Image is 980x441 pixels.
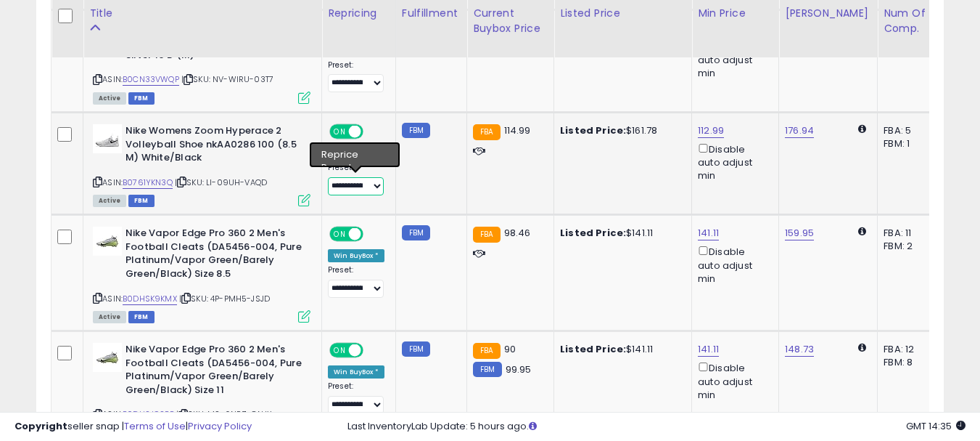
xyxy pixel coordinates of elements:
[560,227,680,240] div: $141.11
[785,226,814,240] a: 159.95
[560,342,626,356] b: Listed Price:
[123,177,173,189] a: B0761YKN3Q
[473,362,501,377] small: FBM
[884,227,931,240] div: FBA: 11
[15,420,252,434] div: seller snap | |
[331,126,349,138] span: ON
[473,227,500,243] small: FBA
[402,225,430,240] small: FBM
[124,419,186,433] a: Terms of Use
[93,227,122,256] img: 31rPCPJLt9L._SL40_.jpg
[506,363,532,376] span: 99.95
[560,343,680,356] div: $141.11
[560,124,680,137] div: $161.78
[93,343,122,372] img: 31rPCPJLt9L._SL40_.jpg
[328,365,384,379] div: Win BuyBox *
[361,228,384,240] span: OFF
[698,39,767,81] div: Disable auto adjust min
[179,293,270,304] span: | SKU: 4P-PMH5-JSJD
[504,226,531,240] span: 98.46
[560,226,626,240] b: Listed Price:
[785,6,871,21] div: [PERSON_NAME]
[473,124,500,140] small: FBA
[504,124,531,137] span: 114.99
[884,240,931,253] div: FBM: 2
[402,6,461,21] div: Fulfillment
[402,341,430,357] small: FBM
[93,22,310,102] div: ASIN:
[328,163,384,195] div: Preset:
[785,342,814,357] a: 148.73
[698,360,767,402] div: Disable auto adjust min
[93,227,310,321] div: ASIN:
[89,6,316,21] div: Title
[473,6,548,36] div: Current Buybox Price
[884,124,931,137] div: FBA: 5
[188,419,252,433] a: Privacy Policy
[884,6,936,36] div: Num of Comp.
[698,141,767,183] div: Disable auto adjust min
[884,137,931,150] div: FBM: 1
[328,381,384,414] div: Preset:
[361,126,384,138] span: OFF
[698,342,719,357] a: 141.11
[128,311,155,323] span: FBM
[361,344,384,357] span: OFF
[175,177,267,188] span: | SKU: LI-09UH-VAQD
[15,419,67,433] strong: Copyright
[504,342,516,356] span: 90
[125,124,302,169] b: Nike Womens Zoom Hyperace 2 Volleyball Shoe nkAA0286 100 (8.5 M) White/Black
[698,243,767,286] div: Disable auto adjust min
[560,124,626,137] b: Listed Price:
[473,343,500,359] small: FBA
[785,124,814,138] a: 176.94
[123,73,179,86] a: B0CN33VWQP
[347,420,965,434] div: Last InventoryLab Update: 5 hours ago.
[698,6,773,21] div: Min Price
[328,265,384,298] div: Preset:
[698,124,724,138] a: 112.99
[884,356,931,369] div: FBM: 8
[93,195,126,207] span: All listings currently available for purchase on Amazon
[328,60,384,93] div: Preset:
[93,92,126,105] span: All listings currently available for purchase on Amazon
[328,147,384,160] div: Win BuyBox *
[123,293,177,305] a: B0DHSK9KMX
[331,344,349,357] span: ON
[128,92,155,105] span: FBM
[402,123,430,138] small: FBM
[93,124,122,153] img: 31lQjPH5IpS._SL40_.jpg
[328,6,390,21] div: Repricing
[698,226,719,240] a: 141.11
[331,228,349,240] span: ON
[181,73,273,85] span: | SKU: NV-WIRU-03T7
[906,419,965,433] span: 2025-08-10 14:35 GMT
[125,343,302,400] b: Nike Vapor Edge Pro 360 2 Men's Football Cleats (DA5456-004, Pure Platinum/Vapor Green/Barely Gre...
[328,249,384,262] div: Win BuyBox *
[93,124,310,205] div: ASIN:
[128,195,155,207] span: FBM
[125,227,302,284] b: Nike Vapor Edge Pro 360 2 Men's Football Cleats (DA5456-004, Pure Platinum/Vapor Green/Barely Gre...
[884,343,931,356] div: FBA: 12
[93,311,126,323] span: All listings currently available for purchase on Amazon
[560,6,685,21] div: Listed Price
